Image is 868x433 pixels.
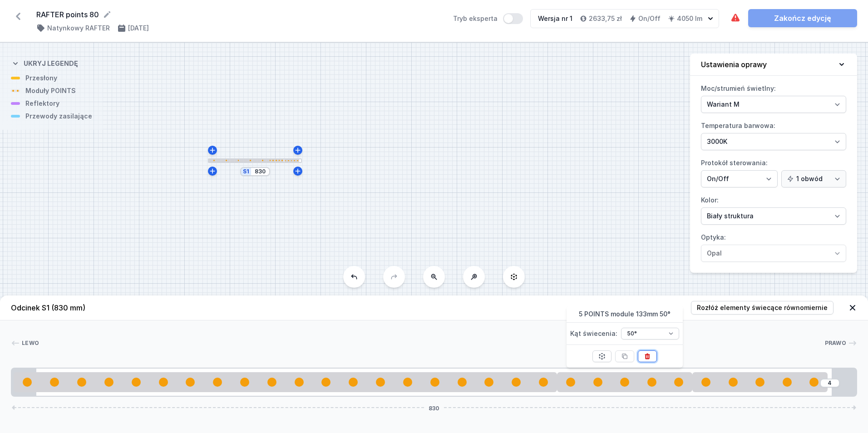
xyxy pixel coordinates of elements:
[128,24,149,33] h4: [DATE]
[24,59,78,68] h4: Ukryj legendę
[47,24,110,33] h4: Natynkowy RAFTER
[503,13,523,24] button: Tryb eksperta
[697,303,828,312] span: Rozłóż elementy świecące równomiernie
[14,372,557,392] div: 20 POINTS module 534mm 50°
[425,405,443,410] span: 830
[638,14,661,23] h4: On/Off
[701,230,846,262] label: Optyka:
[621,328,679,340] select: Kąt świecenia:
[781,170,846,187] select: Protokół sterowania:
[11,52,78,74] button: Ukryj legendę
[530,9,719,28] button: Wersja nr 12633,75 złOn/Off4050 lm
[677,14,702,23] h4: 4050 lm
[701,96,846,113] select: Moc/strumień świetlny:
[701,81,846,113] label: Moc/strumień świetlny:
[701,193,846,225] label: Kolor:
[570,326,617,341] span: Kąt świecenia :
[701,133,846,150] select: Temperatura barwowa:
[692,372,828,392] div: 5 POINTS module 133mm 50°
[592,350,612,362] button: Wyśrodkuj
[701,245,846,262] select: Optyka:
[691,301,833,315] button: Rozłóż elementy świecące równomiernie
[701,59,767,70] h4: Ustawienia oprawy
[690,54,857,76] button: Ustawienia oprawy
[701,156,846,187] label: Protokół sterowania:
[701,170,778,187] select: Protokół sterowania:
[825,340,847,347] span: Prawo
[22,340,39,347] span: Lewo
[701,207,846,225] select: Kolor:
[557,372,692,392] div: 5 POINTS module 133mm 50°
[538,14,572,23] div: Wersja nr 1
[615,350,634,362] button: Duplikuj
[36,9,442,20] form: RAFTER points 80
[11,302,85,313] h4: Odcinek S1
[589,14,622,23] h4: 2633,75 zł
[638,350,657,362] button: Usuń element
[823,379,837,387] input: Wymiar [mm]
[103,10,112,19] button: Edytuj nazwę projektu
[701,118,846,150] label: Temperatura barwowa:
[51,303,85,312] span: (830 mm)
[453,13,523,24] label: Tryb eksperta
[253,168,267,175] input: Wymiar [mm]
[567,306,683,323] span: 5 POINTS module 133mm 50°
